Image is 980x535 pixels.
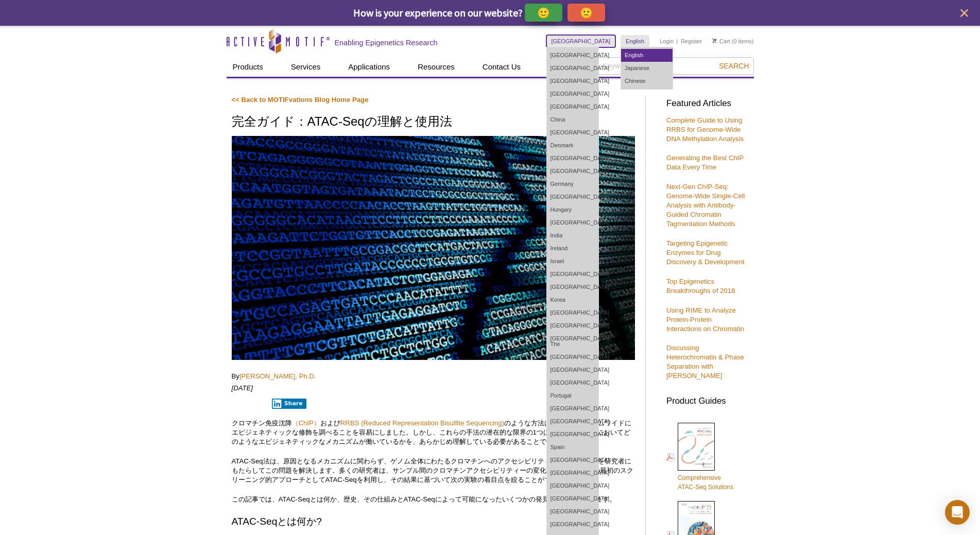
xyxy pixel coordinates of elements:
[712,38,730,45] a: Cart
[719,62,749,70] span: Search
[353,6,523,19] span: How is your experience on our website?
[547,332,598,351] a: [GEOGRAPHIC_DATA], The
[547,126,598,139] a: [GEOGRAPHIC_DATA]
[621,35,649,47] a: English
[232,115,635,130] h1: 完全ガイド：ATAC-Seqの理解と使用法
[232,495,635,504] p: この記事では、ATAC-Seqとは何か、歴史、その仕組みとATAC-Seqによって可能になったいくつかの発見について説明します。
[712,35,754,47] li: (0 items)
[678,474,733,491] span: Comprehensive ATAC-Seq Solutions
[716,61,752,71] button: Search
[547,178,598,191] a: Germany
[547,294,598,306] a: Korea
[232,384,253,392] em: [DATE]
[547,242,598,255] a: Ireland
[232,514,635,528] h2: ATAC-Seqとは何か?
[547,255,598,268] a: Israel
[666,99,749,108] h3: Featured Articles
[272,399,306,409] button: Share
[285,57,327,77] a: Services
[712,38,717,43] img: Your Cart
[547,75,598,88] a: [GEOGRAPHIC_DATA]
[678,423,715,471] img: Comprehensive ATAC-Seq Solutions
[411,57,461,77] a: Resources
[666,116,744,143] a: Complete Guide to Using RRBS for Genome-Wide DNA Methylation Analysis
[666,278,735,295] a: Top Epigenetics Breakthroughs of 2018
[547,281,598,294] a: [GEOGRAPHIC_DATA]
[547,364,598,376] a: [GEOGRAPHIC_DATA]
[547,165,598,178] a: [GEOGRAPHIC_DATA]
[547,268,598,281] a: [GEOGRAPHIC_DATA]
[547,351,598,364] a: [GEOGRAPHIC_DATA]
[292,419,320,427] a: （ChIP）
[547,191,598,203] a: [GEOGRAPHIC_DATA]
[547,479,598,492] a: [GEOGRAPHIC_DATA]
[537,6,550,19] p: 🙂
[945,500,970,525] div: Open Intercom Messenger
[232,419,635,446] p: クロマチン免疫沈降 および のような方法は、研究者がゲノムワイドにエピジェネティックな修飾を調べることを容易にしました。しかし、これらの手法の潜在的な限界の1つは、自分の実験系においてどのような...
[239,372,316,380] a: [PERSON_NAME], Ph.D.
[547,389,598,402] a: Portugal
[666,239,745,266] a: Targeting Epigenetic Enzymes for Drug Discovery & Development
[546,35,616,47] a: [GEOGRAPHIC_DATA]
[547,319,598,332] a: [GEOGRAPHIC_DATA]
[547,203,598,216] a: Hungary
[547,306,598,319] a: [GEOGRAPHIC_DATA]
[547,152,598,165] a: [GEOGRAPHIC_DATA]
[232,136,635,360] img: ATAC-Seq
[542,57,587,77] a: About Us
[958,7,971,20] button: close
[547,62,598,75] a: [GEOGRAPHIC_DATA]
[476,57,527,77] a: Contact Us
[660,38,674,45] a: Login
[580,6,593,19] p: 🙁
[621,49,673,62] a: English
[232,372,635,381] p: By
[547,454,598,467] a: [GEOGRAPHIC_DATA]
[547,467,598,479] a: [GEOGRAPHIC_DATA]
[547,139,598,152] a: Denmark
[666,154,744,171] a: Generating the Best ChIP Data Every Time
[621,75,673,88] a: Chinese
[547,415,598,428] a: [GEOGRAPHIC_DATA]
[666,183,745,228] a: Next-Gen ChIP-Seq: Genome-Wide Single-Cell Analysis with Antibody-Guided Chromatin Tagmentation M...
[227,57,269,77] a: Products
[547,402,598,415] a: [GEOGRAPHIC_DATA]
[677,35,678,47] li: |
[666,391,749,406] h3: Product Guides
[666,306,744,333] a: Using RIME to Analyze Protein-Protein Interactions on Chromatin
[547,88,598,100] a: [GEOGRAPHIC_DATA]
[621,62,673,75] a: Japanese
[232,457,635,485] p: ATAC-Seq法は、原因となるメカニズムに関わらず、ゲノム全体にわたるクロマチンへのアクセシビリティーに関する情報を研究者にもたらしてこの問題を解決します。多くの研究者は、サンプル間のクロマチ...
[666,422,733,493] a: ComprehensiveATAC-Seq Solutions
[547,100,598,113] a: [GEOGRAPHIC_DATA]
[547,505,598,518] a: [GEOGRAPHIC_DATA]
[547,428,598,441] a: [GEOGRAPHIC_DATA]
[340,419,504,427] a: RRBS (Reduced Representation Bisulfite Sequencing)
[547,49,598,62] a: [GEOGRAPHIC_DATA]
[547,518,598,531] a: [GEOGRAPHIC_DATA]
[666,344,744,379] a: Discussing Heterochromatin & Phase Separation with [PERSON_NAME]
[232,398,265,408] iframe: X Post Button
[547,229,598,242] a: India
[547,113,598,126] a: China
[547,441,598,454] a: Spain
[335,38,438,47] h2: Enabling Epigenetics Research
[232,96,369,103] a: << Back to MOTIFvations Blog Home Page
[547,216,598,229] a: [GEOGRAPHIC_DATA]
[547,492,598,505] a: [GEOGRAPHIC_DATA]
[342,57,396,77] a: Applications
[681,38,702,45] a: Register
[547,376,598,389] a: [GEOGRAPHIC_DATA]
